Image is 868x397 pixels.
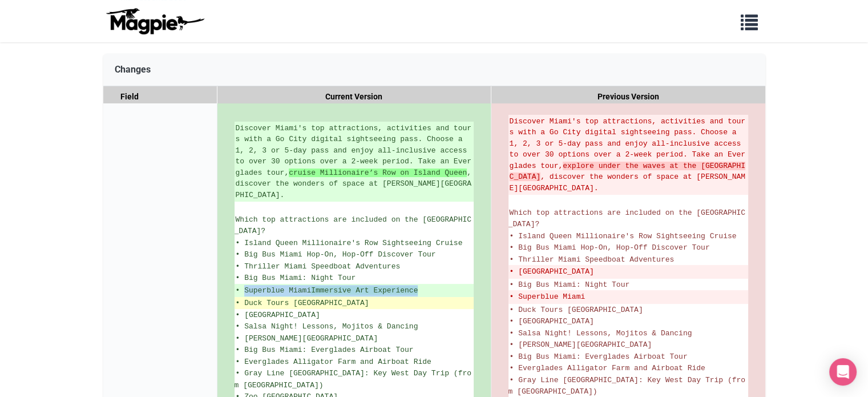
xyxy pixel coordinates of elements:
[829,358,857,386] div: Open Intercom Messenger
[103,86,217,107] div: Field
[510,162,745,182] strong: explore under the waves at the [GEOGRAPHIC_DATA]
[510,364,705,372] span: • Everglades Alligator Farm and Airboat Ride
[236,285,473,296] ins: • Superblue Miami
[510,317,594,326] span: • [GEOGRAPHIC_DATA]
[510,340,652,349] span: • [PERSON_NAME][GEOGRAPHIC_DATA]
[236,274,356,282] span: • Big Bus Miami: Night Tour
[510,280,630,289] span: • Big Bus Miami: Night Tour
[103,54,765,86] div: Changes
[236,311,320,319] span: • [GEOGRAPHIC_DATA]
[236,346,414,354] span: • Big Bus Miami: Everglades Airboat Tour
[508,376,745,396] span: • Gray Line [GEOGRAPHIC_DATA]: Key West Day Trip (from [GEOGRAPHIC_DATA])
[236,262,401,271] span: • Thriller Miami Speedboat Adventures
[311,286,418,295] strong: Immersive Art Experience
[491,86,765,107] div: Previous Version
[289,169,467,177] strong: cruise Millionaire’s Row on Island Queen
[236,299,369,307] span: • Duck Tours [GEOGRAPHIC_DATA]
[217,86,491,107] div: Current Version
[510,329,692,338] span: • Salsa Night! Lessons, Mojitos & Dancing
[236,239,463,247] span: • Island Queen Millionaire's Row Sightseeing Cruise
[510,116,747,194] del: Discover Miami's top attractions, activities and tours with a Go City digital sightseeing pass. C...
[236,123,473,201] ins: Discover Miami's top attractions, activities and tours with a Go City digital sightseeing pass. C...
[508,208,745,229] span: Which top attractions are included on the [GEOGRAPHIC_DATA]?
[510,291,747,303] del: • Superblue Miami
[510,266,747,278] del: • [GEOGRAPHIC_DATA]
[236,250,436,259] span: • Big Bus Miami Hop-On, Hop-Off Discover Tour
[236,358,431,366] span: • Everglades Alligator Farm and Airboat Ride
[236,322,418,331] span: • Salsa Night! Lessons, Mojitos & Dancing
[510,255,675,264] span: • Thriller Miami Speedboat Adventures
[236,334,378,343] span: • [PERSON_NAME][GEOGRAPHIC_DATA]
[235,215,471,236] span: Which top attractions are included on the [GEOGRAPHIC_DATA]?
[235,369,471,390] span: • Gray Line [GEOGRAPHIC_DATA]: Key West Day Trip (from [GEOGRAPHIC_DATA])
[103,7,206,35] img: logo-ab69f6fb50320c5b225c76a69d11143b.png
[510,306,643,314] span: • Duck Tours [GEOGRAPHIC_DATA]
[510,243,710,252] span: • Big Bus Miami Hop-On, Hop-Off Discover Tour
[510,352,688,361] span: • Big Bus Miami: Everglades Airboat Tour
[510,232,737,240] span: • Island Queen Millionaire's Row Sightseeing Cruise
